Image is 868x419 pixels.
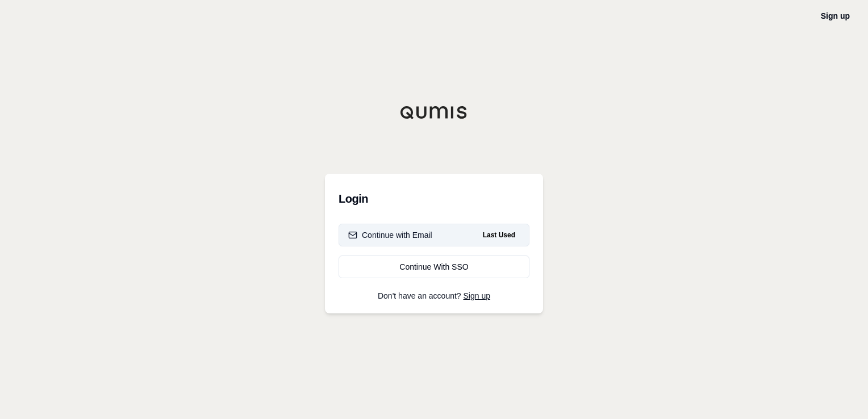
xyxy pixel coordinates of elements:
div: Continue with Email [348,229,432,241]
h3: Login [339,187,529,210]
p: Don't have an account? [339,292,529,300]
a: Sign up [821,11,850,20]
a: Continue With SSO [339,255,529,278]
div: Continue With SSO [348,261,520,273]
button: Continue with EmailLast Used [339,224,529,246]
img: Qumis [400,106,468,119]
span: Last Used [478,228,520,242]
a: Sign up [464,291,490,300]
